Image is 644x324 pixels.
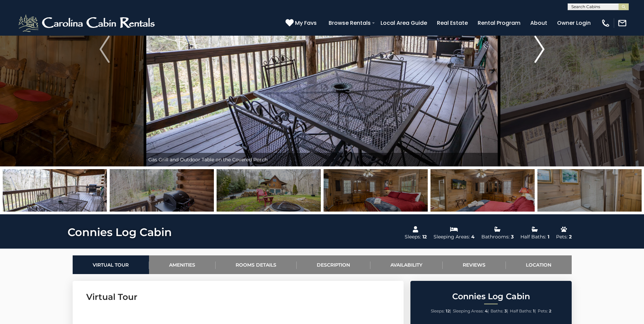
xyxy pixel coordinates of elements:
[73,255,149,274] a: Virtual Tour
[510,308,532,313] span: Half Baths:
[446,308,450,313] strong: 12
[510,307,536,316] li: |
[325,17,374,29] a: Browse Rentals
[286,19,318,28] a: My Favs
[99,36,110,63] img: arrow
[491,307,508,316] li: |
[216,255,297,274] a: Rooms Details
[554,17,594,29] a: Owner Login
[377,17,430,29] a: Local Area Guide
[295,19,317,27] span: My Favs
[110,169,214,212] img: 163275329
[453,307,489,316] li: |
[453,308,484,313] span: Sleeping Areas:
[534,36,545,63] img: arrow
[412,292,570,301] h2: Connies Log Cabin
[443,255,506,274] a: Reviews
[474,17,524,29] a: Rental Program
[434,17,471,29] a: Real Estate
[618,18,627,28] img: mail-regular-white.png
[485,308,487,313] strong: 4
[504,308,507,313] strong: 3
[537,169,642,212] img: 163275348
[538,308,548,313] span: Pets:
[549,308,551,313] strong: 2
[601,18,610,28] img: phone-regular-white.png
[324,169,428,212] img: 163275331
[527,17,551,29] a: About
[506,255,572,274] a: Location
[149,255,216,274] a: Amenities
[431,308,445,313] span: Sleeps:
[430,169,535,212] img: 163275332
[533,308,535,313] strong: 1
[491,308,503,313] span: Baths:
[17,13,158,33] img: White-1-2.png
[86,291,390,303] h3: Virtual Tour
[431,307,451,316] li: |
[3,169,107,212] img: 163275328
[217,169,321,212] img: 163275330
[370,255,443,274] a: Availability
[145,153,499,166] div: Gas Grill and Outdoor Table on the Covered Porch
[297,255,370,274] a: Description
